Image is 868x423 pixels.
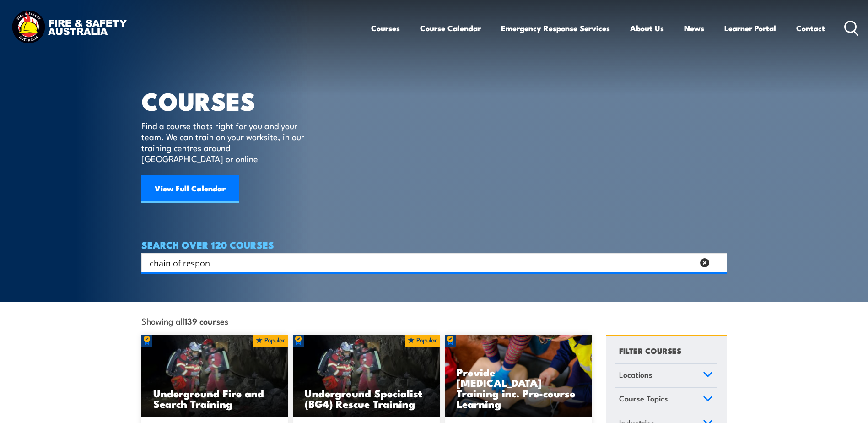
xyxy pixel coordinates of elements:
a: Course Topics [615,388,717,412]
a: Course Calendar [420,16,481,40]
h3: Underground Specialist (BG4) Rescue Training [305,388,428,409]
span: Locations [619,369,652,381]
span: Showing all [141,316,228,325]
a: Locations [615,364,717,388]
h4: SEARCH OVER 120 COURSES [141,239,727,249]
a: View Full Calendar [141,175,239,203]
h3: Underground Fire and Search Training [153,388,277,409]
a: Contact [796,16,825,40]
p: Find a course thats right for you and your team. We can train on your worksite, in our training c... [141,120,308,164]
a: About Us [630,16,664,40]
h1: COURSES [141,90,318,111]
a: Learner Portal [724,16,776,40]
img: Underground mine rescue [141,335,289,417]
a: Emergency Response Services [501,16,610,40]
a: News [684,16,704,40]
span: Course Topics [619,392,668,405]
strong: 139 courses [184,315,228,327]
img: Underground mine rescue [293,335,440,417]
h4: FILTER COURSES [619,344,681,357]
a: Courses [371,16,400,40]
a: Provide [MEDICAL_DATA] Training inc. Pre-course Learning [445,335,592,417]
form: Search form [151,256,696,269]
h3: Provide [MEDICAL_DATA] Training inc. Pre-course Learning [457,367,580,409]
a: Underground Specialist (BG4) Rescue Training [293,335,440,417]
img: Low Voltage Rescue and Provide CPR [445,335,592,417]
a: Underground Fire and Search Training [141,335,289,417]
input: Search input [150,256,694,270]
button: Search magnifier button [711,256,724,269]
